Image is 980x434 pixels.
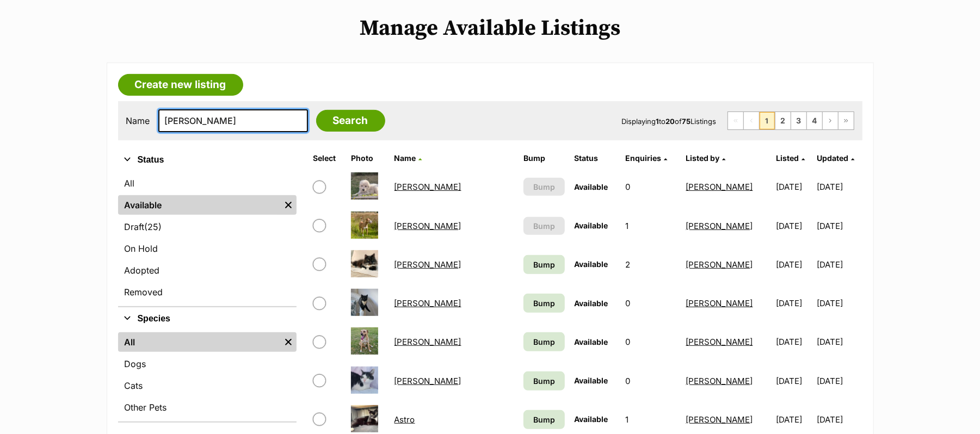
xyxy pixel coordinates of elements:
strong: 75 [682,117,691,126]
button: Bump [523,217,565,235]
span: Listed by [686,153,720,163]
td: [DATE] [817,284,861,322]
a: Bump [523,410,565,429]
span: Listed [776,153,799,163]
td: 0 [621,362,680,400]
a: Page 3 [791,112,806,129]
span: Previous page [744,112,759,129]
a: [PERSON_NAME] [395,337,461,347]
span: Bump [533,414,555,425]
td: [DATE] [772,284,816,322]
td: [DATE] [772,246,816,283]
span: translation missing: en.admin.listings.index.attributes.enquiries [625,153,661,163]
a: [PERSON_NAME] [395,298,461,308]
span: Bump [533,375,555,387]
td: 2 [621,246,680,283]
button: Species [118,312,297,326]
button: Status [118,153,297,167]
span: Bump [533,220,555,232]
input: Search [316,110,385,132]
span: Bump [533,259,555,270]
a: Page 2 [775,112,791,129]
a: [PERSON_NAME] [395,376,461,386]
th: Select [309,150,346,167]
span: Available [575,259,608,269]
a: [PERSON_NAME] [395,221,461,231]
td: 0 [621,168,680,206]
a: Astro [395,414,415,425]
button: Bump [523,178,565,196]
a: Bump [523,255,565,274]
a: Name [395,153,422,163]
a: [PERSON_NAME] [686,221,753,231]
td: [DATE] [817,362,861,400]
span: Bump [533,181,555,193]
span: Available [575,337,608,346]
a: [PERSON_NAME] [686,298,753,308]
a: On Hold [118,239,297,258]
a: Draft [118,217,297,237]
a: All [118,332,280,352]
span: Displaying to of Listings [622,117,717,126]
span: Available [575,299,608,308]
nav: Pagination [728,111,854,130]
td: [DATE] [817,323,861,361]
a: Dogs [118,354,297,374]
div: Species [118,330,297,421]
span: Available [575,376,608,385]
a: [PERSON_NAME] [686,414,753,425]
td: [DATE] [772,168,816,206]
div: Status [118,171,297,306]
a: Next page [823,112,838,129]
a: Adopted [118,261,297,280]
td: [DATE] [772,207,816,245]
a: Remove filter [280,195,297,215]
a: [PERSON_NAME] [686,376,753,386]
a: Available [118,195,280,215]
span: (25) [145,220,162,233]
a: [PERSON_NAME] [686,337,753,347]
td: 1 [621,207,680,245]
th: Bump [519,150,569,167]
a: Bump [523,371,565,390]
span: Updated [817,153,848,163]
span: Bump [533,297,555,309]
a: All [118,173,297,193]
td: 0 [621,284,680,322]
th: Status [570,150,620,167]
a: Last page [839,112,854,129]
td: [DATE] [772,362,816,400]
a: Cats [118,376,297,395]
td: 0 [621,323,680,361]
td: [DATE] [772,323,816,361]
a: Listed by [686,153,726,163]
a: Enquiries [625,153,667,163]
a: Create new listing [118,74,243,96]
a: Updated [817,153,854,163]
a: Remove filter [280,332,297,352]
span: Available [575,221,608,230]
a: Bump [523,294,565,313]
a: [PERSON_NAME] [395,259,461,270]
span: Name [395,153,416,163]
a: [PERSON_NAME] [686,182,753,192]
strong: 1 [656,117,660,126]
a: Listed [776,153,805,163]
th: Photo [347,150,389,167]
a: Other Pets [118,398,297,417]
a: [PERSON_NAME] [686,259,753,270]
a: [PERSON_NAME] [395,182,461,192]
td: [DATE] [817,246,861,283]
span: Available [575,182,608,191]
span: Available [575,414,608,424]
a: Bump [523,332,565,351]
td: [DATE] [817,207,861,245]
label: Name [126,116,150,126]
a: Removed [118,282,297,302]
span: Page 1 [760,112,775,129]
strong: 20 [666,117,675,126]
img: Archie [351,327,378,355]
span: Bump [533,336,555,348]
span: First page [728,112,743,129]
td: [DATE] [817,168,861,206]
